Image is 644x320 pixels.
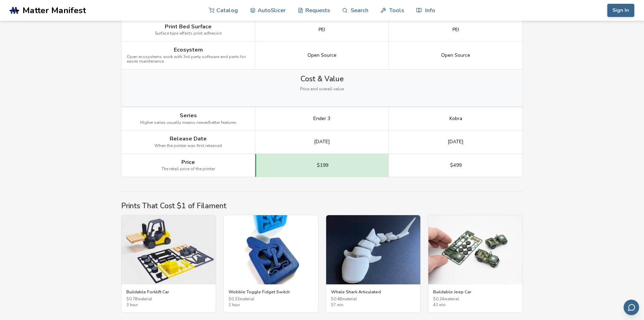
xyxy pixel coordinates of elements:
h3: Wobble Toggle Fidget Switch [229,289,313,295]
span: $ 0.48 material [331,297,415,302]
span: 2 hour [229,303,313,308]
img: Whale Shark Articulated [326,215,420,284]
span: Cost & Value [301,75,344,83]
span: Surface type affects print adhesion [155,31,222,36]
span: [DATE] [314,139,330,145]
h2: Prints That Cost $1 of Filament [121,202,523,210]
span: Open ecosystems work with 3rd party software and parts for easier maintenance [127,55,250,64]
span: When the printer was first released [154,144,222,148]
img: Buildable Forklift Car [122,215,216,284]
span: Open Source [307,53,337,58]
a: Buildable Jeep CarBuildable Jeep Car$0.24material43 min [428,215,523,313]
span: PEI [453,27,459,33]
h3: Buildable Forklift Car [126,289,211,295]
span: Ender 3 [313,116,330,121]
h3: Buildable Jeep Car [433,289,518,295]
span: Price [181,159,195,165]
span: PEI [319,27,325,33]
span: Kobra [449,116,462,121]
span: $ 0.32 material [229,297,313,302]
span: $499 [450,163,462,168]
span: 3 hour [126,303,211,308]
a: Wobble Toggle Fidget SwitchWobble Toggle Fidget Switch$0.32material2 hour [223,215,318,313]
span: $ 0.24 material [433,297,518,302]
span: $199 [317,163,328,168]
h3: Whale Shark Articulated [331,289,415,295]
button: Sign In [607,4,634,17]
span: $ 0.78 material [126,297,211,302]
span: The retail price of the printer [161,167,215,172]
img: Buildable Jeep Car [428,215,522,284]
span: Ecosystem [174,47,203,53]
span: Series [180,112,197,119]
span: Print Bed Surface [165,24,212,30]
img: Wobble Toggle Fidget Switch [224,215,318,284]
a: Buildable Forklift CarBuildable Forklift Car$0.78material3 hour [121,215,216,313]
span: [DATE] [448,139,464,145]
span: 43 min [433,303,518,308]
span: Release Date [170,136,207,142]
span: Open Source [441,53,470,58]
button: Send feedback via email [624,300,639,315]
a: Whale Shark ArticulatedWhale Shark Articulated$0.48material57 min [326,215,421,313]
span: Higher series usually means newer/better features [140,120,236,125]
span: 57 min [331,303,415,308]
span: Price and overall value [300,87,344,92]
span: Matter Manifest [23,6,86,15]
